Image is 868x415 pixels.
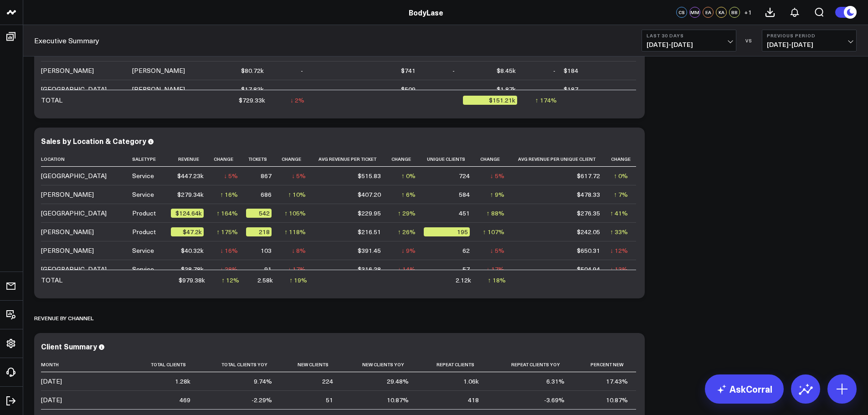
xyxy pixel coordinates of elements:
th: Total Clients Yoy [199,357,280,372]
div: $617.72 [577,171,600,180]
th: Change [280,152,314,167]
div: Product [132,227,156,236]
span: [DATE] - [DATE] [647,41,731,48]
div: $151.21k [463,96,517,105]
div: - [452,66,455,75]
div: [PERSON_NAME] [41,66,94,75]
div: $184 [564,66,578,75]
div: 10.87% [606,395,628,405]
div: 542 [246,209,271,218]
div: EA [703,7,714,18]
button: Last 30 Days[DATE]-[DATE] [642,30,736,51]
b: Last 30 Days [647,33,731,38]
div: 9.74% [254,377,272,386]
div: ↓ 2% [290,96,304,105]
div: 1.28k [175,377,190,386]
div: ↓ 16% [220,246,238,255]
div: [GEOGRAPHIC_DATA] [41,209,107,218]
a: Executive Summary [34,36,99,46]
a: BodyLase [409,7,443,17]
div: $979.38k [179,276,205,285]
div: 686 [261,190,272,199]
div: 2.58k [257,276,273,285]
div: ↑ 16% [220,190,238,199]
div: 451 [459,209,470,218]
div: $650.31 [577,246,600,255]
a: Log Out [3,393,20,409]
div: Service [132,246,154,255]
div: $28.78k [181,265,204,274]
div: [PERSON_NAME] [132,85,185,94]
div: ↑ 26% [398,227,416,236]
div: 29.48% [387,377,409,386]
div: 584 [459,190,470,199]
div: $504.94 [577,265,600,274]
div: ↑ 33% [610,227,628,236]
div: 10.87% [387,395,409,405]
div: $316.28 [358,265,381,274]
div: ↑ 6% [401,190,416,199]
div: Service [132,171,154,180]
div: MM [689,7,700,18]
div: 469 [180,395,190,405]
div: TOTAL [41,96,62,105]
div: 17.43% [606,377,628,386]
th: Percent New [573,357,636,372]
button: Previous Period[DATE]-[DATE] [762,30,857,51]
div: - [301,85,303,94]
div: $478.33 [577,190,600,199]
div: 57 [462,265,470,274]
div: $741 [401,66,416,75]
div: 6.31% [546,377,565,386]
div: [PERSON_NAME] [41,246,94,255]
div: - [553,66,555,75]
div: [PERSON_NAME] [41,227,94,236]
div: $216.51 [358,227,381,236]
div: Service [132,265,154,274]
span: [DATE] - [DATE] [767,41,852,48]
div: $407.20 [358,190,381,199]
div: $80.72k [241,66,264,75]
div: Client Summary [41,341,97,351]
th: Location [41,152,132,167]
div: $729.33k [239,96,265,105]
th: Repeat Clients Yoy [487,357,573,372]
th: Avg Revenue Per Unique Client [513,152,609,167]
th: Revenue [171,152,211,167]
div: 218 [246,227,271,236]
div: ↑ 107% [483,227,504,236]
div: ↓ 5% [490,171,504,180]
span: + 1 [744,9,752,15]
div: ↑ 174% [535,96,557,105]
th: Total Clients [132,357,199,372]
div: -2.29% [252,395,272,405]
div: $124.64k [171,209,203,218]
div: ↓ 17% [288,265,306,274]
b: Previous Period [767,33,852,38]
div: ↑ 9% [490,190,504,199]
div: $40.32k [181,246,204,255]
div: $229.95 [358,209,381,218]
div: ↓ 5% [292,171,306,180]
div: ↓ 14% [398,265,416,274]
div: ↑ 18% [488,276,506,285]
div: ↓ 5% [224,171,238,180]
div: $391.45 [358,246,381,255]
div: [PERSON_NAME] [132,66,185,75]
div: 724 [459,171,470,180]
div: $1.87k [497,85,516,94]
div: ↓ 5% [490,246,504,255]
div: [PERSON_NAME] [41,190,94,199]
th: Avg Revenue Per Ticket [314,152,389,167]
div: Product [132,209,156,218]
div: $47.2k [171,227,203,236]
div: ↑ 10% [288,190,306,199]
div: 867 [261,171,272,180]
div: 62 [462,246,470,255]
div: $447.23k [177,171,204,180]
th: Change [212,152,247,167]
div: ↓ 13% [610,265,628,274]
a: AskCorral [705,374,784,404]
div: [DATE] [41,377,62,386]
th: Change [478,152,513,167]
